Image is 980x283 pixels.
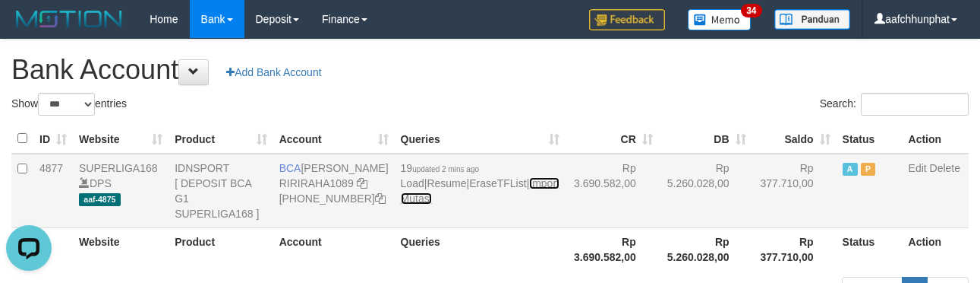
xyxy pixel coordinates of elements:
[395,227,566,271] th: Queries
[279,177,354,189] a: RIRIRAHA1089
[73,124,169,154] th: Website: activate to sort column ascending
[11,55,969,85] h1: Bank Account
[11,8,127,30] img: MOTION_logo.png
[401,177,559,205] a: Import Mutasi
[843,163,858,176] span: Active
[73,227,169,271] th: Website
[401,162,479,174] span: 19
[774,9,850,30] img: panduan.png
[279,162,301,174] span: BCA
[659,154,752,228] td: Rp 5.260.028,00
[930,162,960,174] a: Delete
[412,165,479,173] span: updated 2 mins ago
[79,193,121,206] span: aaf-4875
[909,162,927,174] a: Edit
[469,177,526,189] a: EraseTFList
[589,9,665,30] img: Feedback.jpg
[375,192,386,205] a: Copy 4062281611 to clipboard
[688,9,752,30] img: Button%20Memo.svg
[169,227,273,271] th: Product
[169,154,273,228] td: IDNSPORT [ DEPOSIT BCA G1 SUPERLIGA168 ]
[837,124,903,154] th: Status
[73,154,169,228] td: DPS
[861,93,969,116] input: Search:
[395,124,566,154] th: Queries: activate to sort column ascending
[741,4,761,17] span: 34
[837,227,903,271] th: Status
[33,154,73,228] td: 4877
[38,93,95,116] select: Showentries
[820,93,969,116] label: Search:
[11,93,127,116] label: Show entries
[169,124,273,154] th: Product: activate to sort column ascending
[752,227,837,271] th: Rp 377.710,00
[659,124,752,154] th: DB: activate to sort column ascending
[903,227,969,271] th: Action
[752,124,837,154] th: Saldo: activate to sort column ascending
[216,59,331,85] a: Add Bank Account
[401,162,559,205] span: | | |
[357,177,367,189] a: Copy RIRIRAHA1089 to clipboard
[566,124,659,154] th: CR: activate to sort column ascending
[752,154,837,228] td: Rp 377.710,00
[273,154,395,228] td: [PERSON_NAME] [PHONE_NUMBER]
[903,124,969,154] th: Action
[401,177,424,189] a: Load
[33,124,73,154] th: ID: activate to sort column ascending
[273,227,395,271] th: Account
[79,162,158,174] a: SUPERLIGA168
[659,227,752,271] th: Rp 5.260.028,00
[566,154,659,228] td: Rp 3.690.582,00
[427,177,466,189] a: Resume
[861,163,876,176] span: Paused
[273,124,395,154] th: Account: activate to sort column ascending
[566,227,659,271] th: Rp 3.690.582,00
[6,6,52,52] button: Open LiveChat chat widget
